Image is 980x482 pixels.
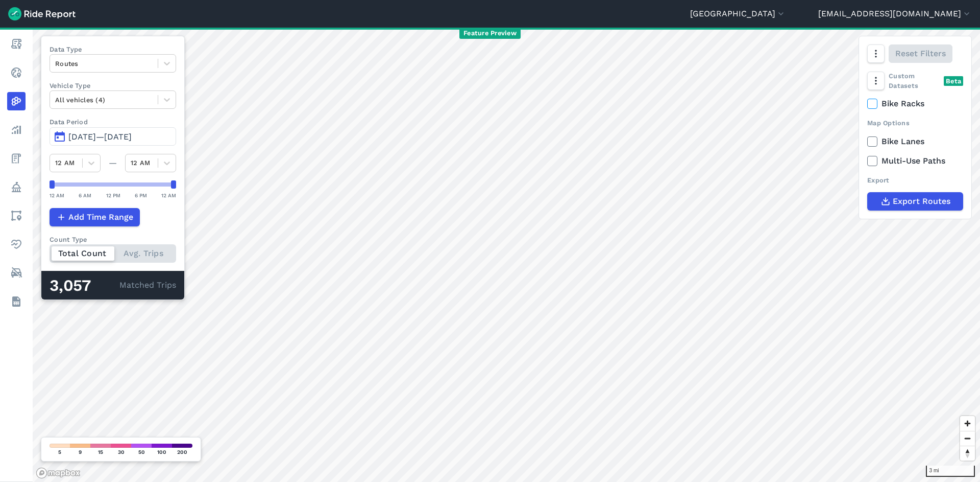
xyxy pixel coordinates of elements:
[7,35,26,53] a: Report
[867,175,963,185] div: Export
[33,28,980,482] canvas: Map
[867,98,963,110] label: Bike Racks
[960,446,975,461] button: Reset bearing to north
[7,292,26,311] a: Datasets
[7,92,26,110] a: Heatmaps
[50,208,140,226] button: Add Time Range
[960,431,975,446] button: Zoom out
[68,132,132,142] span: [DATE]—[DATE]
[944,76,963,86] div: Beta
[7,149,26,168] a: Fees
[50,191,64,200] div: 12 AM
[459,28,521,39] span: Feature Preview
[50,44,176,54] label: Data Type
[68,211,133,223] span: Add Time Range
[79,191,91,200] div: 6 AM
[893,195,950,208] span: Export Routes
[867,71,963,90] div: Custom Datasets
[867,118,963,128] div: Map Options
[106,191,120,200] div: 12 PM
[50,235,176,244] div: Count Type
[50,127,176,146] button: [DATE]—[DATE]
[50,279,119,292] div: 3,057
[41,271,184,300] div: Matched Trips
[895,48,946,60] span: Reset Filters
[867,192,963,211] button: Export Routes
[7,178,26,196] a: Policy
[135,191,147,200] div: 6 PM
[690,8,786,20] button: [GEOGRAPHIC_DATA]
[867,155,963,167] label: Multi-Use Paths
[7,235,26,254] a: Health
[7,121,26,139] a: Analyze
[101,157,125,169] div: —
[7,264,26,282] a: ModeShift
[8,7,76,20] img: Ride Report
[818,8,972,20] button: [EMAIL_ADDRESS][DOMAIN_NAME]
[50,117,176,127] label: Data Period
[7,63,26,82] a: Realtime
[161,191,176,200] div: 12 AM
[36,467,81,479] a: Mapbox logo
[867,135,963,148] label: Bike Lanes
[926,466,975,477] div: 3 mi
[7,206,26,225] a: Areas
[960,416,975,431] button: Zoom in
[50,81,176,90] label: Vehicle Type
[889,44,952,63] button: Reset Filters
